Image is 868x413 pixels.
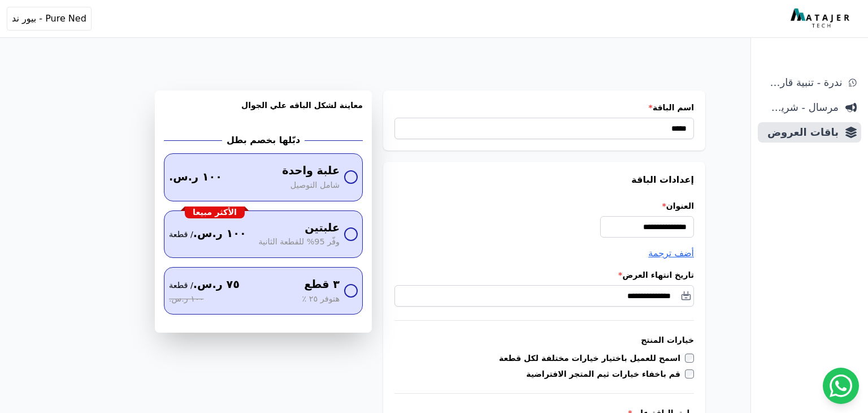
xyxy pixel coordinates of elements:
[394,269,694,281] label: تاريخ انتهاء العرض
[648,247,694,260] button: أضف ترجمة
[7,7,92,31] button: Pure Ned - بيور ند
[791,8,852,29] img: MatajerTech Logo
[762,100,839,115] span: مرسال - شريط دعاية
[282,163,340,179] span: علبة واحدة
[169,226,246,242] span: ١٠٠ ر.س.
[394,334,694,346] h3: خيارات المنتج
[762,75,842,91] span: ندرة - تنبية قارب علي النفاذ
[290,179,340,192] span: شامل التوصيل
[164,100,363,124] h3: معاينة لشكل الباقه علي الجوال
[394,173,694,187] h3: إعدادات الباقة
[526,368,685,380] label: قم باخفاء خيارات ثيم المتجر الافتراضية
[304,277,340,293] span: ٣ قطع
[394,200,694,212] label: العنوان
[499,352,685,364] label: اسمح للعميل باختيار خيارات مختلفة لكل قطعة
[185,206,245,219] div: الأكثر مبيعا
[169,281,193,290] bdi: / قطعة
[258,236,340,248] span: وفّر 95% للقطعة الثانية
[227,134,300,147] h2: دبّلها بخصم بطل
[648,248,694,259] span: أضف ترجمة
[305,220,340,236] span: علبتين
[169,277,240,293] span: ٧٥ ر.س.
[169,169,222,186] span: ١٠٠ ر.س.
[302,293,340,306] span: هتوفر ٢٥ ٪
[12,12,86,25] span: Pure Ned - بيور ند
[762,124,839,140] span: باقات العروض
[394,102,694,113] label: اسم الباقة
[169,230,193,239] bdi: / قطعة
[169,293,203,306] span: ١٠٠ ر.س.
